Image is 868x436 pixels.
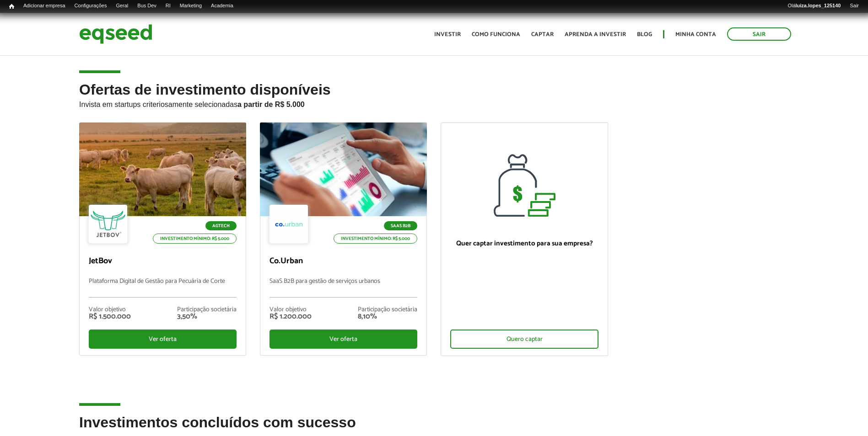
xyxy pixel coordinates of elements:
div: Valor objetivo [89,307,131,313]
strong: a partir de R$ 5.000 [237,101,305,108]
div: Quero captar [450,330,598,349]
p: SaaS B2B para gestão de serviços urbanos [270,278,417,298]
a: Adicionar empresa [19,2,70,10]
a: Minha conta [675,32,716,37]
p: Co.Urban [270,256,417,266]
p: SaaS B2B [384,221,417,230]
a: Captar [531,32,554,37]
div: R$ 1.200.000 [270,313,312,320]
a: RI [161,2,175,10]
div: Participação societária [358,307,417,313]
span: Início [9,3,14,10]
p: Investimento mínimo: R$ 5.000 [153,234,237,244]
div: Ver oferta [270,330,417,349]
p: Investimento mínimo: R$ 5.000 [334,234,417,244]
p: JetBov [89,256,237,266]
div: Participação societária [177,307,237,313]
div: 3,50% [177,313,237,320]
a: Configurações [70,2,112,10]
div: Valor objetivo [270,307,312,313]
a: Como funciona [472,32,520,37]
a: Início [5,2,19,11]
a: Investir [434,32,461,37]
p: Agtech [205,221,237,230]
a: Sair [727,27,791,41]
a: Aprenda a investir [565,32,626,37]
a: Academia [206,2,238,10]
p: Invista em startups criteriosamente selecionadas [79,98,789,109]
a: Blog [637,32,652,37]
img: EqSeed [79,22,152,46]
div: Ver oferta [89,330,237,349]
a: SaaS B2B Investimento mínimo: R$ 5.000 Co.Urban SaaS B2B para gestão de serviços urbanos Valor ob... [260,122,427,356]
a: Agtech Investimento mínimo: R$ 5.000 JetBov Plataforma Digital de Gestão para Pecuária de Corte V... [79,122,246,356]
a: Bus Dev [133,2,161,10]
p: Plataforma Digital de Gestão para Pecuária de Corte [89,278,237,298]
a: Quer captar investimento para sua empresa? Quero captar [441,122,608,356]
h2: Ofertas de investimento disponíveis [79,82,789,122]
a: Sair [845,2,863,10]
a: Marketing [175,2,206,10]
div: R$ 1.500.000 [89,313,131,320]
a: Geral [111,2,133,10]
strong: luiza.lopes_125140 [796,3,841,8]
a: Oláluiza.lopes_125140 [783,2,845,10]
div: 8,10% [358,313,417,320]
p: Quer captar investimento para sua empresa? [450,239,598,248]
